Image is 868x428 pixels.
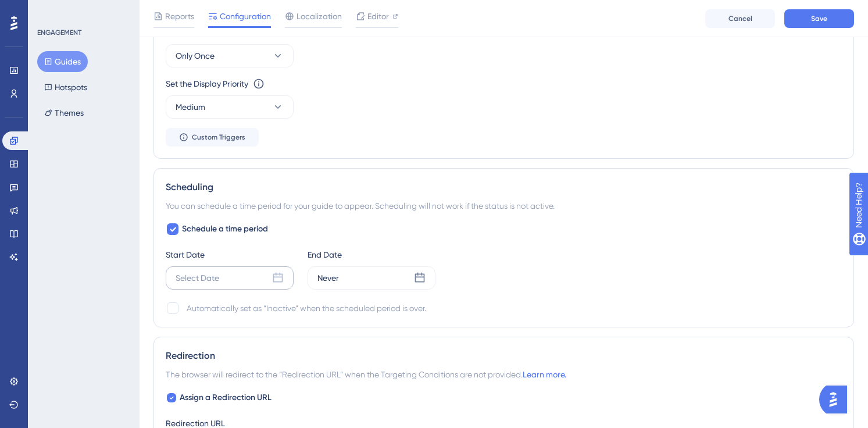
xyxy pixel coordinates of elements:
button: Custom Triggers [166,128,259,147]
span: The browser will redirect to the “Redirection URL” when the Targeting Conditions are not provided. [166,368,566,381]
span: Medium [176,100,205,114]
button: Only Once [166,44,294,67]
button: Hotspots [37,77,94,98]
a: Learn more. [523,370,566,379]
span: Localization [297,9,342,23]
div: Select Date [176,271,219,285]
span: Save [811,14,827,23]
div: You can schedule a time period for your guide to appear. Scheduling will not work if the status i... [166,199,842,213]
div: Automatically set as “Inactive” when the scheduled period is over. [187,301,426,315]
button: Cancel [705,9,775,28]
span: Need Help? [27,3,73,17]
button: Themes [37,102,91,123]
span: Cancel [728,14,752,23]
span: Editor [367,9,389,23]
span: Assign a Redirection URL [180,391,272,405]
div: Set the Display Priority [166,77,248,91]
span: Reports [165,9,194,23]
div: Start Date [166,248,294,262]
button: Save [784,9,854,28]
div: Never [317,271,339,285]
iframe: UserGuiding AI Assistant Launcher [819,382,854,417]
span: Schedule a time period [182,222,268,236]
div: Scheduling [166,180,842,194]
span: Configuration [220,9,271,23]
span: Only Once [176,49,215,63]
button: Guides [37,51,88,72]
div: Redirection [166,349,842,363]
div: End Date [308,248,435,262]
div: ENGAGEMENT [37,28,81,37]
span: Custom Triggers [192,133,245,142]
button: Medium [166,95,294,119]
